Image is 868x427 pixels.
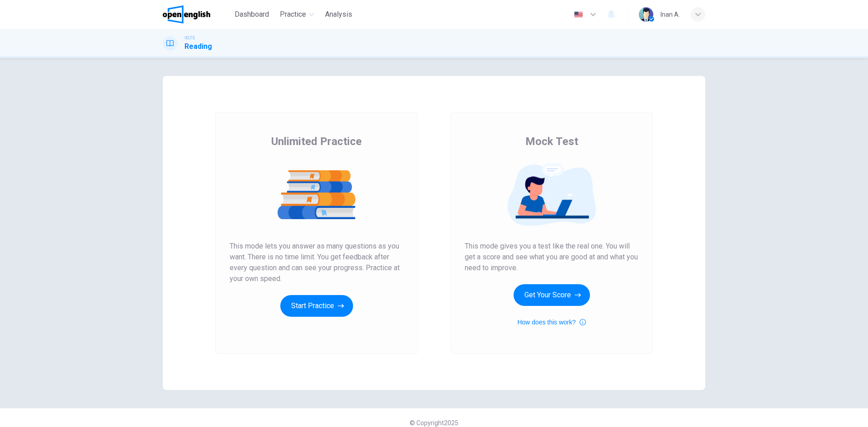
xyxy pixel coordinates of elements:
span: This mode lets you answer as many questions as you want. There is no time limit. You get feedback... [230,241,403,284]
img: Profile picture [639,7,653,22]
span: Analysis [325,9,352,20]
span: IELTS [184,35,195,41]
span: Practice [280,9,306,20]
span: Mock Test [525,134,578,149]
h1: Reading [184,41,212,52]
button: Start Practice [280,295,353,317]
button: How does this work? [517,317,585,328]
span: Dashboard [235,9,269,20]
button: Analysis [321,6,356,23]
span: This mode gives you a test like the real one. You will get a score and see what you are good at a... [465,241,638,273]
span: Unlimited Practice [271,134,362,149]
a: OpenEnglish logo [163,5,231,23]
button: Get Your Score [514,284,590,306]
span: © Copyright 2025 [410,419,458,427]
img: en [573,11,584,18]
button: Dashboard [231,6,273,23]
button: Practice [276,6,318,23]
img: OpenEnglish logo [163,5,210,23]
div: Inan A. [660,9,680,20]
